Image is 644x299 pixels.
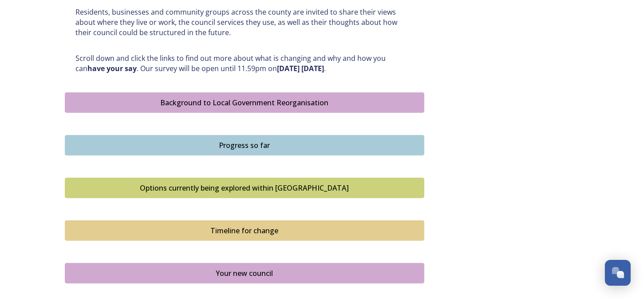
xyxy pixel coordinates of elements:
[76,7,413,37] p: Residents, businesses and community groups across the county are invited to share their views abo...
[70,268,419,279] div: Your new council
[65,263,424,283] button: Your new council
[88,64,137,73] strong: have your say
[76,53,413,73] p: Scroll down and click the links to find out more about what is changing and why and how you can ....
[605,260,631,286] button: Open Chat
[70,97,419,108] div: Background to Local Government Reorganisation
[65,220,424,241] button: Timeline for change
[70,140,419,151] div: Progress so far
[70,225,419,236] div: Timeline for change
[65,92,424,113] button: Background to Local Government Reorganisation
[70,183,419,193] div: Options currently being explored within [GEOGRAPHIC_DATA]
[302,64,324,73] strong: [DATE]
[277,64,300,73] strong: [DATE]
[65,178,424,198] button: Options currently being explored within West Sussex
[65,135,424,155] button: Progress so far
